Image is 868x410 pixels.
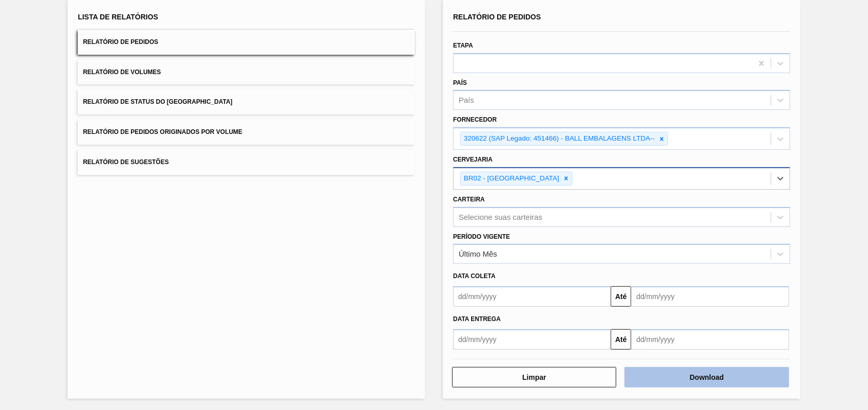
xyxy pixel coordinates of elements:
[453,196,485,203] label: Carteira
[452,367,616,388] button: Limpar
[459,213,542,221] div: Selecione suas carteiras
[453,233,510,240] label: Período Vigente
[461,172,561,185] div: BR02 - [GEOGRAPHIC_DATA]
[453,286,611,307] input: dd/mm/yyyy
[611,286,631,307] button: Até
[453,116,497,123] label: Fornecedor
[78,13,158,21] span: Lista de Relatórios
[631,286,789,307] input: dd/mm/yyyy
[625,367,789,388] button: Download
[78,120,415,145] button: Relatório de Pedidos Originados por Volume
[453,42,473,49] label: Etapa
[459,250,497,259] div: Último Mês
[83,128,242,135] span: Relatório de Pedidos Originados por Volume
[453,272,496,280] span: Data coleta
[453,79,467,86] label: País
[83,69,161,76] span: Relatório de Volumes
[78,30,415,55] button: Relatório de Pedidos
[453,13,541,21] span: Relatório de Pedidos
[453,315,501,323] span: Data entrega
[631,329,789,350] input: dd/mm/yyyy
[611,329,631,350] button: Até
[83,158,169,166] span: Relatório de Sugestões
[83,98,232,105] span: Relatório de Status do [GEOGRAPHIC_DATA]
[83,38,158,45] span: Relatório de Pedidos
[78,150,415,175] button: Relatório de Sugestões
[459,96,474,105] div: País
[461,132,656,145] div: 320622 (SAP Legado: 451466) - BALL EMBALAGENS LTDA--
[453,329,611,350] input: dd/mm/yyyy
[453,156,493,163] label: Cervejaria
[78,60,415,85] button: Relatório de Volumes
[78,89,415,115] button: Relatório de Status do [GEOGRAPHIC_DATA]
